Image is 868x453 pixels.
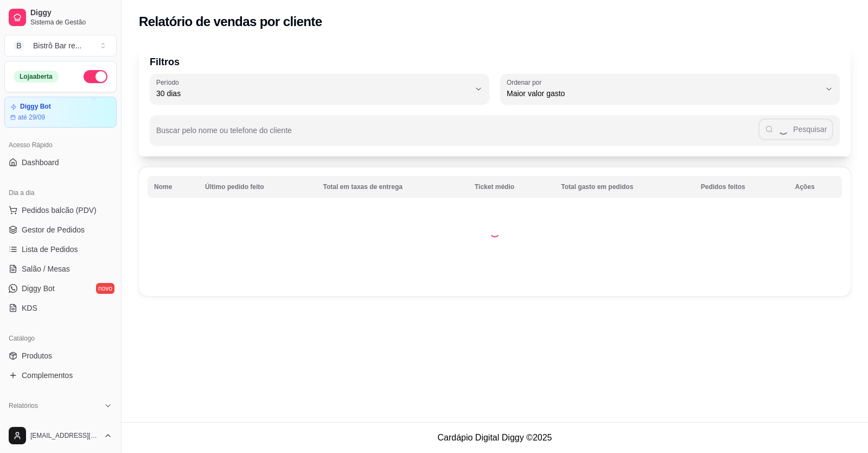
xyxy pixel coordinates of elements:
a: Lista de Pedidos [4,241,117,258]
span: Produtos [22,350,52,361]
button: Ordenar porMaior valor gasto [500,74,840,104]
button: Pedidos balcão (PDV) [4,202,117,219]
span: Relatórios de vendas [22,418,93,429]
div: Acesso Rápido [4,136,117,154]
input: Buscar pelo nome ou telefone do cliente [156,129,758,140]
a: Produtos [4,347,117,364]
button: Alterar Status [84,70,107,83]
span: [EMAIL_ADDRESS][DOMAIN_NAME] [30,431,99,440]
a: KDS [4,299,117,317]
a: Relatórios de vendas [4,414,117,432]
h2: Relatório de vendas por cliente [139,13,322,30]
a: Salão / Mesas [4,260,117,278]
span: Salão / Mesas [22,263,70,274]
span: Dashboard [22,157,59,168]
span: Pedidos balcão (PDV) [22,205,97,216]
div: Dia a dia [4,184,117,202]
a: Gestor de Pedidos [4,221,117,238]
span: Maior valor gasto [507,88,820,99]
p: Filtros [150,54,840,70]
button: Período30 dias [150,74,489,104]
span: Relatórios [9,401,38,410]
span: Lista de Pedidos [22,244,78,255]
footer: Cardápio Digital Diggy © 2025 [122,422,868,453]
article: até 29/09 [18,113,45,122]
button: Select a team [4,35,117,56]
span: Diggy [30,8,112,18]
div: Catálogo [4,330,117,347]
span: Diggy Bot [22,283,55,294]
span: KDS [22,303,37,313]
div: Loading [489,226,500,237]
span: 30 dias [156,88,470,99]
div: Loja aberta [14,71,59,83]
a: Complementos [4,367,117,384]
span: Complementos [22,370,73,381]
label: Ordenar por [507,78,545,87]
label: Período [156,78,182,87]
span: B [14,40,24,51]
article: Diggy Bot [20,103,51,111]
a: DiggySistema de Gestão [4,4,117,30]
span: Gestor de Pedidos [22,224,85,235]
a: Diggy Botaté 29/09 [4,97,117,128]
span: Sistema de Gestão [30,18,112,27]
button: [EMAIL_ADDRESS][DOMAIN_NAME] [4,423,117,449]
a: Diggy Botnovo [4,280,117,297]
div: Bistrô Bar re ... [33,40,81,51]
a: Dashboard [4,154,117,171]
